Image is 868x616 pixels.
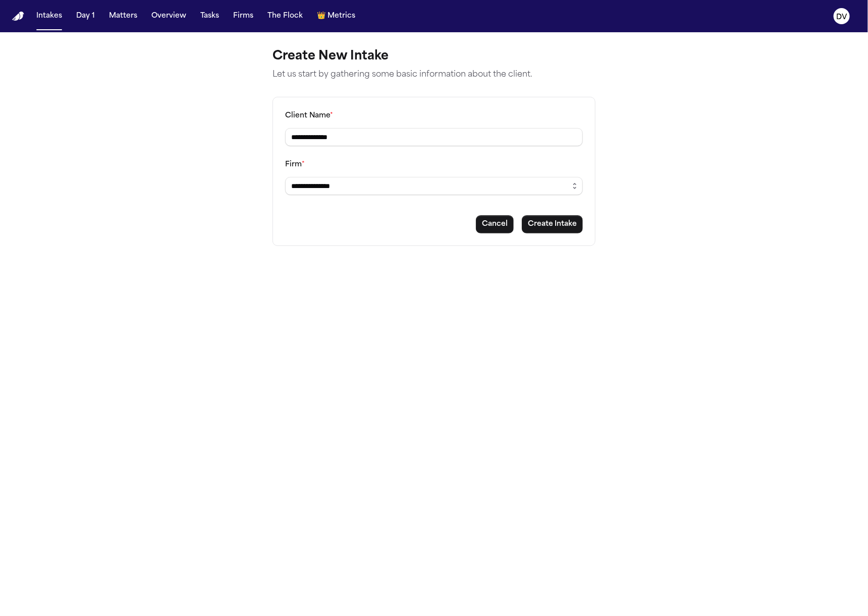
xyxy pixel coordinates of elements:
button: Overview [147,7,190,25]
button: Firms [229,7,257,25]
button: Create intake [522,215,583,233]
input: Client name [285,128,583,146]
p: Let us start by gathering some basic information about the client. [273,69,595,81]
button: Intakes [32,7,66,25]
h1: Create New Intake [273,48,595,65]
button: Day 1 [72,7,99,25]
input: Select a firm [285,177,583,195]
img: Finch Logo [12,12,24,21]
button: crownMetrics [313,7,359,25]
label: Client Name [285,112,333,119]
a: Home [12,12,24,21]
button: The Flock [263,7,307,25]
button: Matters [105,7,141,25]
button: Cancel intake creation [476,215,514,233]
button: Tasks [196,7,223,25]
label: Firm [285,161,305,168]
